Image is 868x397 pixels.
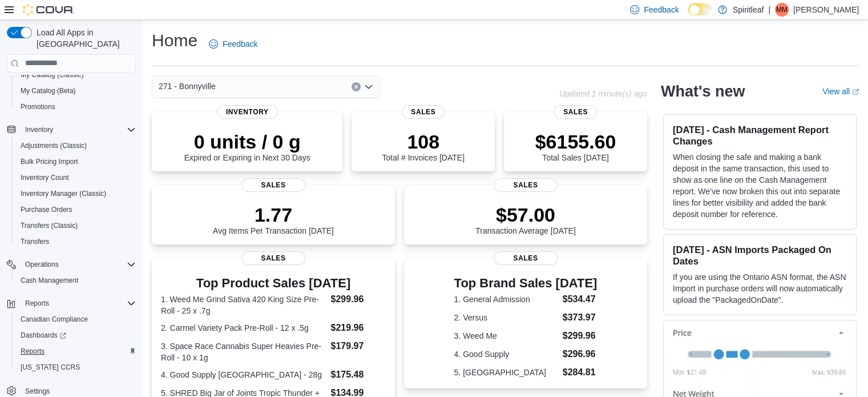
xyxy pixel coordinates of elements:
span: Inventory Manager (Classic) [21,189,106,198]
button: Cash Management [11,272,140,288]
button: Reports [11,343,140,359]
button: Operations [2,256,140,272]
div: Transaction Average [DATE] [475,203,576,235]
span: My Catalog (Classic) [16,68,136,82]
button: Operations [21,258,63,271]
span: Inventory [21,123,136,137]
span: Adjustments (Classic) [21,141,87,150]
a: Purchase Orders [16,203,77,216]
span: Transfers (Classic) [16,219,136,232]
button: Clear input [352,82,361,91]
h3: [DATE] - Cash Management Report Changes [673,124,847,147]
span: Dashboards [21,331,66,340]
span: Bulk Pricing Import [16,155,136,169]
span: Transfers [16,235,136,248]
span: Settings [25,387,50,396]
button: Inventory [21,123,58,137]
span: [US_STATE] CCRS [21,363,80,372]
h2: What's new [661,82,745,101]
h3: Top Brand Sales [DATE] [454,276,597,290]
dd: $219.96 [330,321,385,335]
a: Cash Management [16,274,83,287]
span: Sales [241,251,305,265]
dt: 3. Space Race Cannabis Super Heavies Pre-Roll - 10 x 1g [161,340,326,363]
dt: 2. Versus [454,312,558,323]
span: Inventory Count [21,173,69,182]
div: Melissa M [775,3,789,17]
h1: Home [152,29,197,52]
span: Reports [16,344,136,358]
dt: 1. General Admission [454,294,558,305]
span: Cash Management [21,276,78,285]
p: If you are using the Ontario ASN format, the ASN Import in purchase orders will now automatically... [673,271,847,306]
button: Inventory Count [11,170,140,186]
button: Transfers [11,234,140,250]
p: 1.77 [213,203,334,226]
span: Inventory [25,125,53,134]
button: Reports [21,296,54,310]
dt: 1. Weed Me Grind Sativa 420 King Size Pre-Roll - 25 x .7g [161,294,326,316]
button: Adjustments (Classic) [11,138,140,154]
span: Inventory Manager (Classic) [16,187,136,200]
div: Expired or Expiring in Next 30 Days [184,130,310,162]
p: Spiritleaf [733,3,764,17]
p: [PERSON_NAME] [793,3,859,17]
span: Reports [25,299,49,308]
button: Purchase Orders [11,202,140,218]
dt: 2. Carmel Variety Pack Pre-Roll - 12 x .5g [161,322,326,334]
img: Cova [23,4,74,15]
input: Dark Mode [688,3,712,15]
a: Promotions [16,100,60,114]
span: Canadian Compliance [21,315,88,324]
button: Bulk Pricing Import [11,154,140,170]
span: Washington CCRS [16,360,136,374]
span: Transfers [21,237,49,246]
dt: 3. Weed Me [454,330,558,342]
span: Feedback [223,38,257,50]
button: Open list of options [364,82,373,91]
button: Transfers (Classic) [11,218,140,234]
span: Sales [494,251,558,265]
a: Dashboards [11,327,140,343]
span: Inventory Count [16,171,136,185]
dd: $179.97 [330,339,385,353]
span: Dark Mode [688,15,689,16]
span: Sales [402,105,445,119]
span: Sales [241,178,305,192]
button: [US_STATE] CCRS [11,359,140,375]
p: $6155.60 [535,130,616,153]
span: My Catalog (Beta) [16,84,136,98]
a: Reports [16,344,49,358]
p: 0 units / 0 g [184,130,310,153]
button: Canadian Compliance [11,311,140,327]
span: Reports [21,296,136,310]
dt: 4. Good Supply [GEOGRAPHIC_DATA] - 28g [161,369,326,380]
a: Transfers [16,235,54,248]
span: Sales [494,178,558,192]
a: Inventory Manager (Classic) [16,187,111,200]
a: My Catalog (Classic) [16,68,88,82]
span: Cash Management [16,274,136,287]
button: Reports [2,295,140,311]
button: My Catalog (Classic) [11,67,140,83]
span: Sales [554,105,597,119]
svg: External link [852,89,859,95]
dt: 5. [GEOGRAPHIC_DATA] [454,367,558,378]
p: Updated 1 minute(s) ago [559,89,647,98]
span: Dashboards [16,328,136,342]
span: Bulk Pricing Import [21,157,78,166]
button: Inventory [2,122,140,138]
a: Transfers (Classic) [16,219,82,232]
div: Total # Invoices [DATE] [382,130,464,162]
span: MM [776,3,788,17]
a: Adjustments (Classic) [16,139,91,153]
span: Feedback [644,4,679,15]
span: Promotions [21,102,55,111]
span: Adjustments (Classic) [16,139,136,153]
span: Transfers (Classic) [21,221,78,230]
a: [US_STATE] CCRS [16,360,84,374]
p: $57.00 [475,203,576,226]
span: My Catalog (Beta) [21,86,76,95]
dd: $284.81 [563,366,597,379]
dd: $175.48 [330,368,385,382]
